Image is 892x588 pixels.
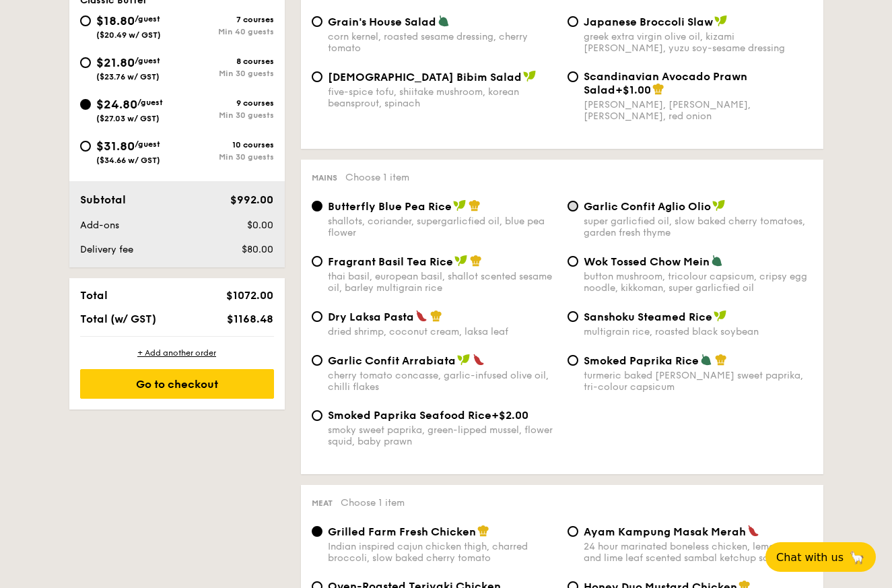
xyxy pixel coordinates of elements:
div: greek extra virgin olive oil, kizami [PERSON_NAME], yuzu soy-sesame dressing [584,31,813,54]
img: icon-vegan.f8ff3823.svg [714,15,728,27]
span: Wok Tossed Chow Mein [584,255,710,268]
span: Garlic Confit Aglio Olio [584,200,711,213]
span: Total (w/ GST) [80,313,156,325]
span: Sanshoku Steamed Rice [584,311,712,323]
span: +$2.00 [491,409,528,422]
span: $1072.00 [226,289,273,302]
span: +$1.00 [615,84,651,96]
img: icon-vegan.f8ff3823.svg [714,310,727,322]
input: Smoked Paprika Seafood Rice+$2.00smoky sweet paprika, green-lipped mussel, flower squid, baby prawn [312,410,322,421]
input: Fragrant Basil Tea Ricethai basil, european basil, shallot scented sesame oil, barley multigrain ... [312,256,322,267]
input: Smoked Paprika Riceturmeric baked [PERSON_NAME] sweet paprika, tri-colour capsicum [568,355,578,366]
input: Dry Laksa Pastadried shrimp, coconut cream, laksa leaf [312,311,322,322]
span: Grilled Farm Fresh Chicken [328,525,476,538]
div: cherry tomato concasse, garlic-infused olive oil, chilli flakes [328,370,557,393]
div: 9 courses [177,98,274,108]
div: corn kernel, roasted sesame dressing, cherry tomato [328,31,557,54]
input: Sanshoku Steamed Ricemultigrain rice, roasted black soybean [568,311,578,322]
span: $21.80 [96,55,135,70]
span: Dry Laksa Pasta [328,311,414,323]
span: Choose 1 item [345,172,409,183]
span: Fragrant Basil Tea Rice [328,255,453,268]
div: thai basil, european basil, shallot scented sesame oil, barley multigrain rice [328,271,557,294]
div: 8 courses [177,57,274,66]
span: Ayam Kampung Masak Merah [584,525,746,538]
div: multigrain rice, roasted black soybean [584,326,813,337]
div: [PERSON_NAME], [PERSON_NAME], [PERSON_NAME], red onion [584,99,813,122]
div: shallots, coriander, supergarlicfied oil, blue pea flower [328,216,557,238]
span: $80.00 [242,244,273,255]
input: Ayam Kampung Masak Merah24 hour marinated boneless chicken, lemongrass and lime leaf scented samb... [568,526,578,537]
span: Smoked Paprika Rice [584,354,699,367]
div: smoky sweet paprika, green-lipped mussel, flower squid, baby prawn [328,424,557,447]
span: Grain's House Salad [328,15,436,28]
div: dried shrimp, coconut cream, laksa leaf [328,326,557,337]
input: Japanese Broccoli Slawgreek extra virgin olive oil, kizami [PERSON_NAME], yuzu soy-sesame dressing [568,16,578,27]
span: 🦙 [849,550,865,565]
div: 7 courses [177,15,274,24]
img: icon-vegan.f8ff3823.svg [457,354,471,366]
span: Choose 1 item [341,497,405,509]
span: $24.80 [96,97,137,112]
span: /guest [137,98,163,107]
span: $18.80 [96,13,135,28]
span: $1168.48 [227,313,273,325]
span: $31.80 [96,139,135,154]
div: Indian inspired cajun chicken thigh, charred broccoli, slow baked cherry tomato [328,541,557,564]
img: icon-spicy.37a8142b.svg [415,310,427,322]
input: Grain's House Saladcorn kernel, roasted sesame dressing, cherry tomato [312,16,322,27]
span: $992.00 [230,193,273,206]
input: Butterfly Blue Pea Riceshallots, coriander, supergarlicfied oil, blue pea flower [312,201,322,211]
input: $21.80/guest($23.76 w/ GST)8 coursesMin 30 guests [80,57,91,68]
span: [DEMOGRAPHIC_DATA] Bibim Salad [328,71,522,84]
input: Wok Tossed Chow Meinbutton mushroom, tricolour capsicum, cripsy egg noodle, kikkoman, super garli... [568,256,578,267]
span: Smoked Paprika Seafood Rice [328,409,491,422]
input: Scandinavian Avocado Prawn Salad+$1.00[PERSON_NAME], [PERSON_NAME], [PERSON_NAME], red onion [568,71,578,82]
span: Garlic Confit Arrabiata [328,354,456,367]
img: icon-vegetarian.fe4039eb.svg [711,255,723,267]
input: [DEMOGRAPHIC_DATA] Bibim Saladfive-spice tofu, shiitake mushroom, korean beansprout, spinach [312,71,322,82]
span: /guest [135,14,160,24]
div: button mushroom, tricolour capsicum, cripsy egg noodle, kikkoman, super garlicfied oil [584,271,813,294]
div: Min 30 guests [177,69,274,78]
span: /guest [135,56,160,65]
img: icon-vegan.f8ff3823.svg [454,255,468,267]
img: icon-vegan.f8ff3823.svg [712,199,726,211]
div: 24 hour marinated boneless chicken, lemongrass and lime leaf scented sambal ketchup sauce [584,541,813,564]
img: icon-vegan.f8ff3823.svg [523,70,537,82]
span: $0.00 [247,220,273,231]
div: Min 30 guests [177,152,274,162]
div: five-spice tofu, shiitake mushroom, korean beansprout, spinach [328,86,557,109]
span: Scandinavian Avocado Prawn Salad [584,70,747,96]
button: Chat with us🦙 [765,542,876,572]
span: Subtotal [80,193,126,206]
input: $31.80/guest($34.66 w/ GST)10 coursesMin 30 guests [80,141,91,152]
img: icon-chef-hat.a58ddaea.svg [652,83,664,95]
div: turmeric baked [PERSON_NAME] sweet paprika, tri-colour capsicum [584,370,813,393]
span: Butterfly Blue Pea Rice [328,200,452,213]
span: Chat with us [776,551,844,564]
span: Japanese Broccoli Slaw [584,15,713,28]
span: /guest [135,139,160,149]
span: Total [80,289,108,302]
div: super garlicfied oil, slow baked cherry tomatoes, garden fresh thyme [584,216,813,238]
span: ($34.66 w/ GST) [96,156,160,165]
img: icon-vegetarian.fe4039eb.svg [438,15,450,27]
img: icon-spicy.37a8142b.svg [747,525,759,537]
div: 10 courses [177,140,274,150]
input: $18.80/guest($20.49 w/ GST)7 coursesMin 40 guests [80,15,91,26]
input: $24.80/guest($27.03 w/ GST)9 coursesMin 30 guests [80,99,91,110]
div: Min 40 guests [177,27,274,36]
input: Garlic Confit Aglio Oliosuper garlicfied oil, slow baked cherry tomatoes, garden fresh thyme [568,201,578,211]
img: icon-vegan.f8ff3823.svg [453,199,467,211]
img: icon-chef-hat.a58ddaea.svg [469,199,481,211]
div: Go to checkout [80,369,274,399]
span: Delivery fee [80,244,133,255]
img: icon-chef-hat.a58ddaea.svg [470,255,482,267]
span: ($27.03 w/ GST) [96,114,160,123]
div: + Add another order [80,348,274,358]
span: Add-ons [80,220,119,231]
img: icon-chef-hat.a58ddaea.svg [430,310,442,322]
span: Meat [312,498,333,508]
img: icon-vegetarian.fe4039eb.svg [700,354,712,366]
